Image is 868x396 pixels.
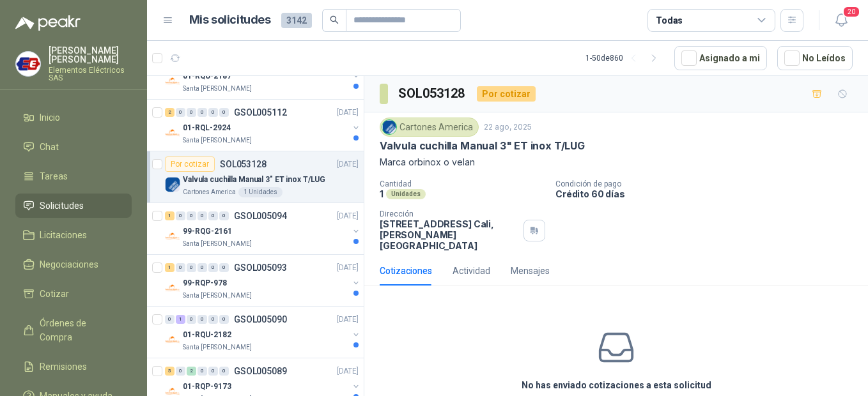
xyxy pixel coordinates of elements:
[187,108,196,117] div: 0
[380,264,432,278] div: Cotizaciones
[40,199,84,213] span: Solicitudes
[238,187,283,197] div: 1 Unidades
[337,365,359,377] p: [DATE]
[165,332,180,347] img: Company Logo
[183,187,236,197] p: Cartones America
[198,108,207,117] div: 0
[555,179,863,188] p: Condición de pago
[198,315,207,324] div: 0
[49,66,132,82] p: Elementos Eléctricos SAS
[208,367,218,376] div: 0
[183,381,231,393] p: 01-RQP-9173
[281,13,312,28] span: 3142
[40,257,98,271] span: Negociaciones
[220,160,267,169] p: SOL053128
[183,135,252,146] p: Santa [PERSON_NAME]
[187,211,196,220] div: 0
[208,108,218,117] div: 0
[147,151,364,203] a: Por cotizarSOL053128[DATE] Company LogoValvula cuchilla Manual 3" ET inox T/LUGCartones America1 ...
[183,225,232,238] p: 99-RQG-2161
[165,208,361,249] a: 1 0 0 0 0 0 GSOL005094[DATE] Company Logo99-RQG-2161Santa [PERSON_NAME]
[585,48,664,68] div: 1 - 50 de 860
[337,107,359,119] p: [DATE]
[40,110,60,125] span: Inicio
[380,218,518,251] p: [STREET_ADDRESS] Cali , [PERSON_NAME][GEOGRAPHIC_DATA]
[40,360,87,374] span: Remisiones
[183,70,231,82] p: 01-RQU-2187
[187,367,196,376] div: 2
[234,263,287,272] p: GSOL005093
[40,287,69,301] span: Cotizar
[165,125,180,141] img: Company Logo
[165,229,180,244] img: Company Logo
[382,120,396,134] img: Company Logo
[15,135,132,159] a: Chat
[522,378,711,392] h3: No has enviado cotizaciones a esta solicitud
[183,122,231,134] p: 01-RQL-2924
[183,277,227,289] p: 99-RQP-978
[176,108,185,117] div: 0
[337,158,359,171] p: [DATE]
[15,194,132,218] a: Solicitudes
[165,315,174,324] div: 0
[165,105,361,146] a: 2 0 0 0 0 0 GSOL005112[DATE] Company Logo01-RQL-2924Santa [PERSON_NAME]
[234,211,287,220] p: GSOL005094
[165,367,174,376] div: 5
[183,291,252,301] p: Santa [PERSON_NAME]
[198,211,207,220] div: 0
[380,188,384,199] p: 1
[330,15,339,24] span: search
[40,316,120,344] span: Órdenes de Compra
[555,188,863,199] p: Crédito 60 días
[176,367,185,376] div: 0
[380,179,545,188] p: Cantidad
[165,211,174,220] div: 1
[15,252,132,277] a: Negociaciones
[15,164,132,188] a: Tareas
[453,264,490,278] div: Actividad
[189,11,271,29] h1: Mis solicitudes
[176,315,185,324] div: 1
[208,263,218,272] div: 0
[165,73,180,89] img: Company Logo
[40,169,68,183] span: Tareas
[165,177,180,192] img: Company Logo
[15,311,132,349] a: Órdenes de Compra
[380,139,585,153] p: Valvula cuchilla Manual 3" ET inox T/LUG
[165,312,361,353] a: 0 1 0 0 0 0 GSOL005090[DATE] Company Logo01-RQU-2182Santa [PERSON_NAME]
[15,223,132,247] a: Licitaciones
[386,189,426,199] div: Unidades
[398,84,467,103] h3: SOL053128
[380,155,853,169] p: Marca orbinox o velan
[176,263,185,272] div: 0
[183,329,231,341] p: 01-RQU-2182
[183,84,252,94] p: Santa [PERSON_NAME]
[511,264,550,278] div: Mensajes
[830,9,853,32] button: 20
[49,46,132,64] p: [PERSON_NAME] [PERSON_NAME]
[484,121,532,133] p: 22 ago, 2025
[198,263,207,272] div: 0
[777,46,853,70] button: No Leídos
[165,156,215,172] div: Por cotizar
[16,52,40,76] img: Company Logo
[208,211,218,220] div: 0
[183,342,252,353] p: Santa [PERSON_NAME]
[337,262,359,274] p: [DATE]
[219,108,229,117] div: 0
[234,315,287,324] p: GSOL005090
[15,282,132,306] a: Cotizar
[40,228,87,242] span: Licitaciones
[165,260,361,301] a: 1 0 0 0 0 0 GSOL005093[DATE] Company Logo99-RQP-978Santa [PERSON_NAME]
[674,46,767,70] button: Asignado a mi
[15,15,81,31] img: Logo peakr
[477,86,536,102] div: Por cotizar
[380,209,518,218] p: Dirección
[40,140,59,154] span: Chat
[337,210,359,222] p: [DATE]
[165,280,180,296] img: Company Logo
[208,315,218,324] div: 0
[183,239,252,249] p: Santa [PERSON_NAME]
[219,367,229,376] div: 0
[183,174,325,186] p: Valvula cuchilla Manual 3" ET inox T/LUG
